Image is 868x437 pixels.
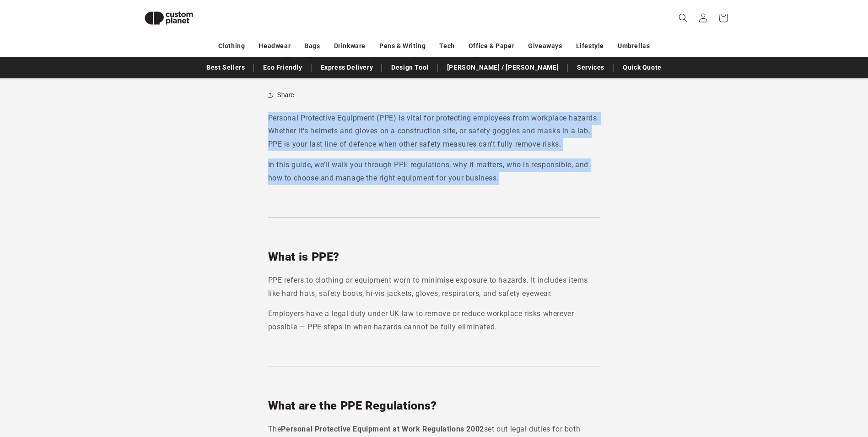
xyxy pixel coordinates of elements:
summary: Search [673,8,693,28]
p: In this guide, we’ll walk you through PPE regulations, why it matters, who is responsible, and ho... [268,158,600,185]
a: Headwear [259,38,291,54]
p: Employers have a legal duty under UK law to remove or reduce workplace risks wherever possible — ... [268,307,600,334]
p: Personal Protective Equipment (PPE) is vital for protecting employees from workplace hazards. Whe... [268,112,600,151]
a: Giveaways [528,38,562,54]
a: Umbrellas [618,38,650,54]
a: Express Delivery [316,60,378,76]
a: Clothing [218,38,245,54]
h2: What is PPE? [268,250,600,264]
a: Quick Quote [618,60,666,76]
a: Bags [304,38,320,54]
a: Design Tool [387,60,433,76]
a: Pens & Writing [379,38,426,54]
a: Best Sellers [202,60,249,76]
iframe: Chat Widget [715,338,868,437]
a: Tech [439,38,454,54]
p: PPE refers to clothing or equipment worn to minimise exposure to hazards. It includes items like ... [268,274,600,300]
strong: Personal Protective Equipment at Work Regulations 2002 [281,425,484,433]
img: Custom Planet [137,4,201,33]
a: Services [572,60,609,76]
h2: What are the PPE Regulations? [268,399,600,413]
a: Lifestyle [576,38,604,54]
a: Eco Friendly [259,60,307,76]
a: Office & Paper [469,38,514,54]
button: Share [268,85,297,105]
a: [PERSON_NAME] / [PERSON_NAME] [442,60,563,76]
a: Drinkware [334,38,366,54]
